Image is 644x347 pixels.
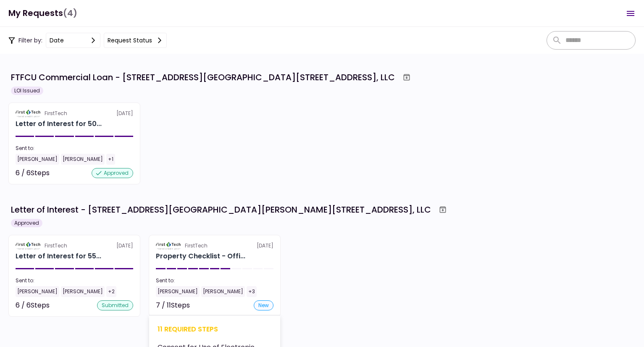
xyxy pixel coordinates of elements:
img: Partner logo [156,242,181,250]
button: Archive workflow [435,202,450,217]
button: Archive workflow [399,70,414,85]
div: [DATE] [156,242,273,250]
span: (4) [63,5,77,22]
div: Letter of Interest for 503 E 6th Street Del Rio TX, LLC 503 E 6th Street Del Rio [16,119,102,129]
div: Property Checklist - Office Retail for 5515 BRITTMOORE ROAD, LLC 3711 Chester Avenue [156,251,245,261]
div: [PERSON_NAME] [201,286,245,297]
div: 7 / 11 Steps [156,300,190,310]
div: Sent to: [16,277,133,284]
div: +2 [106,286,116,297]
div: Approved [11,219,42,227]
div: +3 [247,286,257,297]
div: FirstTech [185,242,208,250]
div: Letter of Interest for 5515 BRITTMOORE ROAD, LLC 3711 Chester Avenue Cleveland [16,251,101,261]
div: 6 / 6 Steps [16,168,50,178]
div: submitted [97,300,133,310]
div: +1 [106,154,115,165]
div: Letter of Interest - [STREET_ADDRESS][GEOGRAPHIC_DATA][PERSON_NAME][STREET_ADDRESS], LLC [11,203,431,216]
div: Sent to: [16,145,133,152]
div: [PERSON_NAME] [61,154,105,165]
div: 6 / 6 Steps [16,300,50,310]
div: [DATE] [16,110,133,117]
div: FirstTech [45,110,67,117]
div: [PERSON_NAME] [16,286,59,297]
div: new [254,300,273,310]
div: 11 required steps [158,324,272,334]
div: Filter by: [8,33,167,48]
div: [PERSON_NAME] [61,286,105,297]
div: approved [92,168,133,178]
button: Open menu [620,3,641,24]
img: Partner logo [16,110,41,117]
button: Request status [104,33,167,48]
div: date [50,36,64,45]
h1: My Requests [8,5,77,22]
div: [PERSON_NAME] [16,154,59,165]
img: Partner logo [16,242,41,250]
button: date [46,33,100,48]
div: FTFCU Commercial Loan - [STREET_ADDRESS][GEOGRAPHIC_DATA][STREET_ADDRESS], LLC [11,71,395,84]
div: [PERSON_NAME] [156,286,200,297]
div: FirstTech [45,242,67,250]
div: LOI Issued [11,87,43,95]
div: Sent to: [156,277,273,284]
div: [DATE] [16,242,133,250]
